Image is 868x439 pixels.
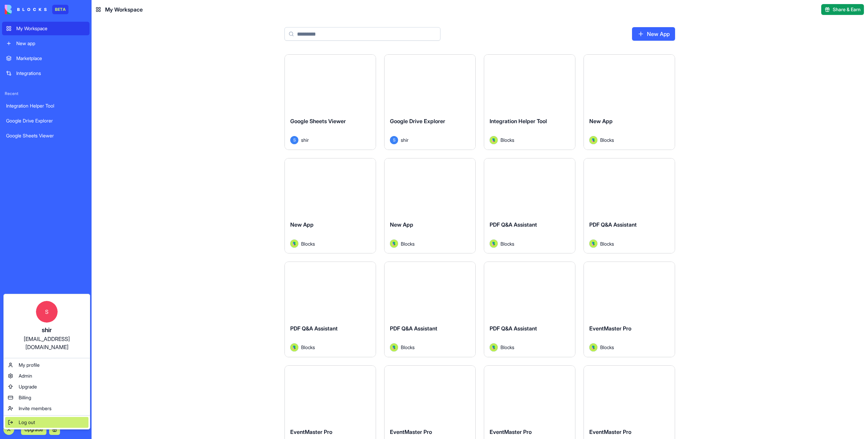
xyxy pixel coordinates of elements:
a: Admin [5,370,88,381]
div: [EMAIL_ADDRESS][DOMAIN_NAME] [11,335,83,351]
div: shir [11,325,83,335]
span: Admin [19,373,32,379]
span: Recent [2,91,90,96]
div: Google Drive Explorer [6,117,85,124]
span: Upgrade [19,383,37,390]
a: My profile [5,360,88,370]
a: Billing [5,392,88,403]
span: Billing [19,394,31,401]
a: Sshir[EMAIL_ADDRESS][DOMAIN_NAME] [5,295,88,357]
span: S [36,301,58,323]
div: Integration Helper Tool [6,102,85,109]
div: Google Sheets Viewer [6,132,85,139]
span: Invite members [19,405,52,412]
span: My profile [19,362,40,368]
a: Invite members [5,403,88,414]
span: Log out [19,419,35,426]
a: Upgrade [5,381,88,392]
